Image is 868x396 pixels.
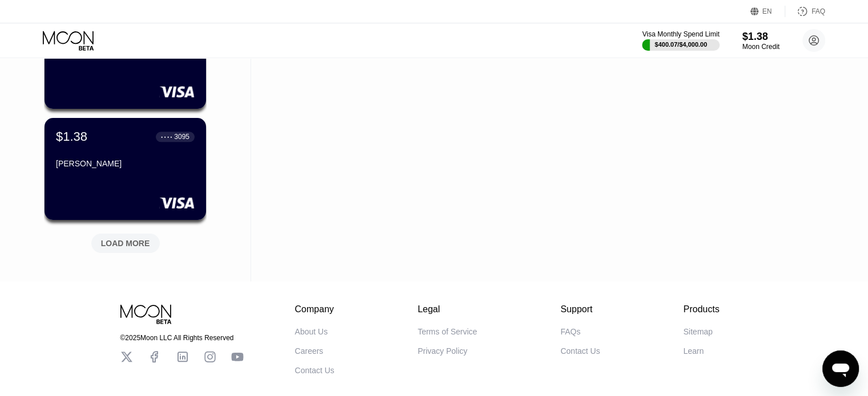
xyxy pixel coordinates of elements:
[56,159,195,168] div: [PERSON_NAME]
[83,229,168,253] div: LOAD MORE
[683,327,712,336] div: Sitemap
[418,346,467,356] div: Privacy Policy
[822,350,859,387] iframe: Button to launch messaging window
[295,366,334,375] div: Contact Us
[120,334,244,342] div: © 2025 Moon LLC All Rights Reserved
[418,327,477,336] div: Terms of Service
[560,304,600,315] div: Support
[762,7,772,15] div: EN
[45,118,206,220] div: $1.38● ● ● ●3095[PERSON_NAME]
[161,135,172,138] div: ● ● ● ●
[642,30,719,38] div: Visa Monthly Spend Limit
[642,30,719,51] div: Visa Monthly Spend Limit$400.07/$4,000.00
[295,346,324,356] div: Careers
[683,304,719,315] div: Products
[56,129,87,144] div: $1.38
[418,304,477,315] div: Legal
[295,327,328,336] div: About Us
[560,346,600,356] div: Contact Us
[742,43,780,51] div: Moon Credit
[683,346,704,356] div: Learn
[785,6,825,17] div: FAQ
[560,327,580,336] div: FAQs
[295,304,334,315] div: Company
[742,31,780,51] div: $1.38Moon Credit
[174,133,189,141] div: 3095
[101,238,150,248] div: LOAD MORE
[655,41,707,48] div: $400.07 / $4,000.00
[812,7,825,15] div: FAQ
[742,31,780,43] div: $1.38
[750,6,785,17] div: EN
